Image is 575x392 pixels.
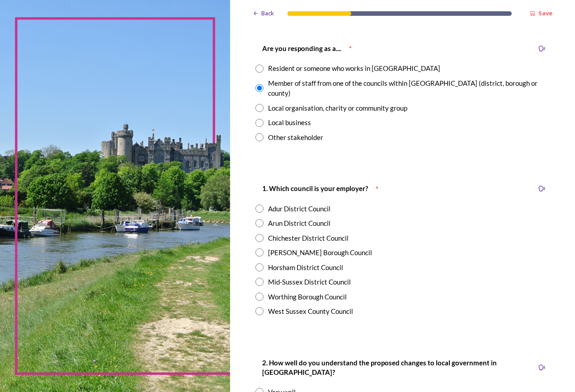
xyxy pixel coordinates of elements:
[268,247,372,258] div: [PERSON_NAME] Borough Council
[268,262,343,273] div: Horsham District Council
[538,9,552,17] strong: Save
[268,63,440,74] div: Resident or someone who works in [GEOGRAPHIC_DATA]
[262,359,498,376] strong: 2. How well do you understand the proposed changes to local government in [GEOGRAPHIC_DATA]?
[268,103,407,113] div: Local organisation, charity or community group
[268,292,347,302] div: Worthing Borough Council
[268,277,351,287] div: Mid-Sussex District Council
[268,117,311,128] div: Local business
[268,78,550,98] div: Member of staff from one of the councils within [GEOGRAPHIC_DATA] (district, borough or county)
[262,44,341,52] strong: Are you responding as a....
[261,9,274,18] span: Back
[262,184,368,192] strong: 1. Which council is your employer?
[268,306,353,317] div: West Sussex County Council
[268,204,330,214] div: Adur District Council
[268,218,330,229] div: Arun District Council
[268,233,349,243] div: Chichester District Council
[268,132,323,143] div: Other stakeholder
